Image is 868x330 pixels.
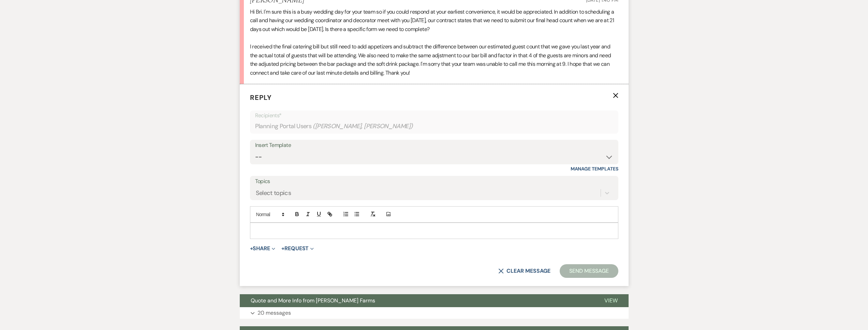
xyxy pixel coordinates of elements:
div: Insert Template [255,140,613,150]
button: 20 messages [240,307,629,319]
span: View [604,297,618,304]
p: 20 messages [258,309,291,317]
div: Planning Portal Users [255,120,613,133]
label: Topics [255,177,613,186]
span: + [250,246,253,251]
button: Clear message [498,268,550,274]
p: I received the final catering bill but still need to add appetizers and subtract the difference b... [250,42,618,77]
div: Select topics [256,188,291,197]
button: Quote and More Info from [PERSON_NAME] Farms [240,294,593,307]
button: Share [250,246,276,251]
span: ( [PERSON_NAME], [PERSON_NAME] ) [313,122,413,131]
span: Quote and More Info from [PERSON_NAME] Farms [251,297,375,304]
button: Send Message [560,264,618,278]
span: + [281,246,284,251]
button: View [593,294,629,307]
span: Reply [250,93,272,102]
p: Recipients* [255,111,613,120]
p: Hi Bri. I'm sure this is a busy wedding day for your team so if you could respond at your earlies... [250,7,618,34]
a: Manage Templates [571,166,618,172]
button: Request [281,246,314,251]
